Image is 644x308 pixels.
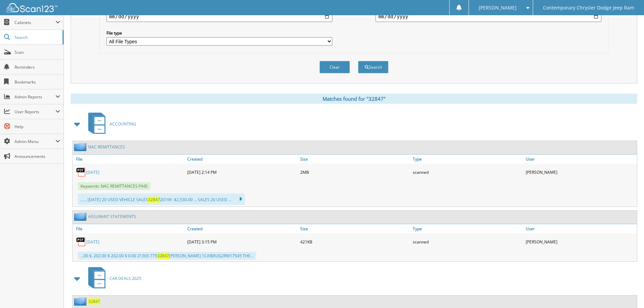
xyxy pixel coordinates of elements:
a: 32847 [88,299,100,304]
span: ACCOUNTING [110,121,136,127]
button: Search [358,61,388,73]
div: scanned [411,235,524,248]
span: 32847 [148,197,160,203]
a: Created [186,224,299,233]
span: Search [15,34,59,40]
a: User [524,155,637,164]
img: folder2.png [74,143,88,151]
span: Announcements [15,153,60,159]
a: File [73,155,186,164]
img: PDF.png [76,237,86,247]
input: start [106,11,332,22]
a: CAR DEALS 2025 [84,265,141,292]
button: Clear [319,61,350,73]
a: Created [186,155,299,164]
img: scan123-logo-white.svg [7,3,57,12]
a: Type [411,224,524,233]
input: end [376,11,601,22]
span: User Reports [15,109,55,115]
a: Type [411,155,524,164]
a: Size [299,224,411,233]
span: Scan [15,49,60,55]
img: PDF.png [76,167,86,177]
span: Contemporary Chrysler Dodge Jeep Ram [543,6,634,10]
span: Keywords: NAC REMITTANCES PAID [78,182,150,190]
div: 421KB [299,235,411,248]
div: [DATE] 3:15 PM [186,235,299,248]
span: CAR DEALS 2025 [110,276,141,281]
div: 2MB [299,165,411,179]
img: folder2.png [74,212,88,221]
label: File type [106,30,332,36]
div: ...... [DATE] 20 USED VEHICLE SALES 20199 -$2,530.00 ... SALES 20 USED ... [78,193,245,205]
a: File [73,224,186,233]
a: Size [299,155,411,164]
span: Admin Menu [15,139,55,144]
a: ASSURANT STATEMENTS [88,214,136,219]
div: Matches found for "32847" [71,94,637,104]
span: Bookmarks [15,79,60,85]
a: ACCOUNTING [84,111,136,137]
a: User [524,224,637,233]
a: [DATE] [86,239,99,245]
div: ...00 $. 202.00 $ 202.00 $ 0.00 21365 775 [PERSON_NAME] 1CARJXUG2RW17545 THE... [78,252,256,260]
iframe: Chat Widget [610,276,644,308]
span: Reminders [15,64,60,70]
div: scanned [411,165,524,179]
a: [DATE] [86,169,99,175]
div: [PERSON_NAME] [524,165,637,179]
span: [PERSON_NAME] [479,6,517,10]
span: Cabinets [15,20,55,25]
img: folder2.png [74,297,88,306]
div: [PERSON_NAME] [524,235,637,248]
a: NAC REMITTANCES [88,144,125,150]
div: [DATE] 2:14 PM [186,165,299,179]
span: Help [15,124,60,129]
span: Admin Reports [15,94,55,100]
span: 32847 [157,253,169,259]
